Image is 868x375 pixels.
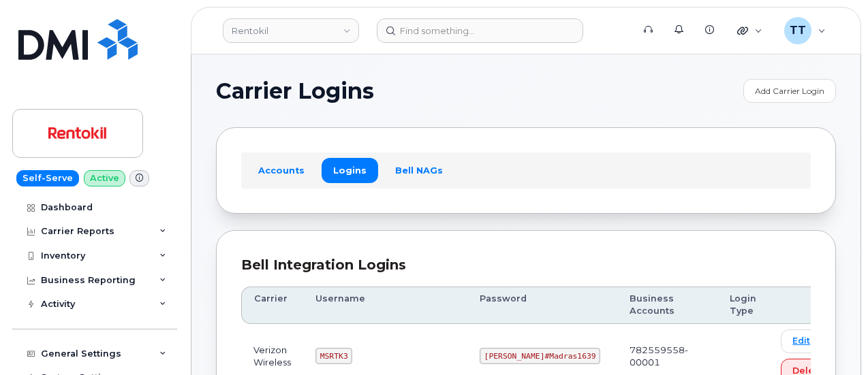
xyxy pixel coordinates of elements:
[322,158,378,182] a: Logins
[809,316,858,365] iframe: Messenger Launcher
[241,255,811,275] div: Bell Integration Logins
[480,348,601,364] code: [PERSON_NAME]#Madras1639
[241,287,303,324] th: Carrier
[216,81,374,101] span: Carrier Logins
[781,329,822,353] a: Edit
[384,158,454,182] a: Bell NAGs
[743,79,836,103] a: Add Carrier Login
[717,287,769,324] th: Login Type
[247,158,316,182] a: Accounts
[303,287,467,324] th: Username
[467,287,617,324] th: Password
[315,348,352,364] code: MSRTK3
[617,287,717,324] th: Business Accounts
